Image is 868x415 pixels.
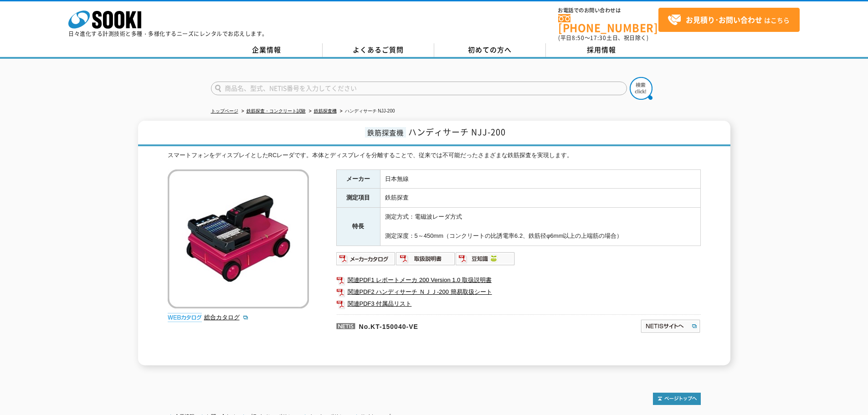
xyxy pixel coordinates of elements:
input: 商品名、型式、NETIS番号を入力してください [211,82,627,95]
th: メーカー [336,169,380,189]
a: 初めての方へ [434,43,546,57]
p: No.KT-150040-VE [336,314,552,336]
a: 関連PDF2 ハンディサーチ ＮＪＪ-200 簡易取扱シート [336,286,701,298]
img: webカタログ [168,313,202,322]
a: 豆知識 [456,257,515,264]
p: 日々進化する計測技術と多種・多様化するニーズにレンタルでお応えします。 [68,31,268,36]
a: トップページ [211,108,238,113]
a: 鉄筋探査機 [314,108,337,113]
a: [PHONE_NUMBER] [558,14,658,33]
a: 取扱説明書 [396,257,456,264]
img: ハンディサーチ NJJ-200 [168,169,309,308]
a: 総合カタログ [204,314,249,321]
span: はこちら [668,13,790,27]
a: メーカーカタログ [336,257,396,264]
span: 17:30 [590,34,606,42]
a: 企業情報 [211,43,323,57]
span: お電話でのお問い合わせは [558,8,658,13]
img: メーカーカタログ [336,251,396,266]
img: トップページへ [653,393,701,405]
li: ハンディサーチ NJJ-200 [338,107,395,116]
img: btn_search.png [630,77,652,100]
td: 測定方式：電磁波レーダ方式 測定深度：5～450mm（コンクリートの比誘電率6.2、鉄筋径φ6mm以上の上端筋の場合） [380,208,700,246]
a: お見積り･お問い合わせはこちら [658,8,800,32]
img: 豆知識 [456,251,515,266]
span: (平日 ～ 土日、祝日除く) [558,34,648,42]
a: 採用情報 [546,43,657,57]
a: 関連PDF1 レポートメーカ 200 Version 1.0 取扱説明書 [336,274,701,286]
a: 鉄筋探査・コンクリート試験 [247,108,306,113]
a: 関連PDF3 付属品リスト [336,298,701,310]
a: よくあるご質問 [323,43,434,57]
td: 鉄筋探査 [380,189,700,208]
span: ハンディサーチ NJJ-200 [408,126,506,138]
td: 日本無線 [380,169,700,189]
img: 取扱説明書 [396,251,456,266]
th: 特長 [336,208,380,246]
strong: お見積り･お問い合わせ [686,14,762,25]
img: NETISサイトへ [640,319,701,333]
span: 鉄筋探査機 [365,127,406,138]
div: スマートフォンをディスプレイとしたRCレーダです。本体とディスプレイを分離することで、従来では不可能だったさまざまな鉄筋探査を実現します。 [168,151,701,160]
th: 測定項目 [336,189,380,208]
span: 8:50 [572,34,585,42]
span: 初めての方へ [468,45,512,55]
